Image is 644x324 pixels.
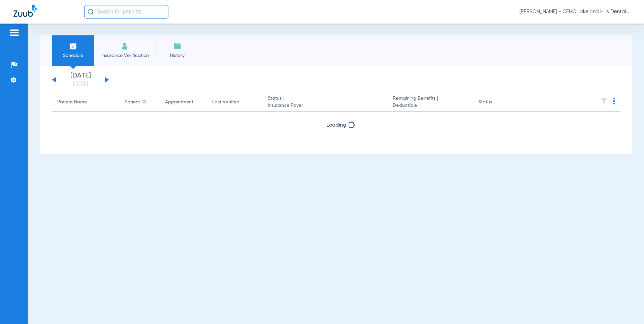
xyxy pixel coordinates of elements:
[601,98,607,104] img: filter.svg
[519,8,631,15] span: [PERSON_NAME] - CFHC Lakeland Hills Dental
[173,42,182,50] img: History
[165,99,201,106] div: Appointment
[60,80,101,87] a: [DATE]
[125,99,154,106] div: Patient ID
[57,52,89,59] span: Schedule
[262,93,387,112] th: Status |
[99,52,151,59] span: Insurance Verification
[60,72,101,87] li: [DATE]
[88,9,94,15] img: Search Icon
[613,98,615,104] img: group-dot-blue.svg
[387,93,473,112] th: Remaining Benefits |
[13,5,37,17] img: Zuub Logo
[9,29,20,37] img: hamburger-icon
[473,93,518,112] th: Status
[57,99,87,106] div: Patient Name
[84,5,168,19] input: Search for patients
[212,99,239,106] div: Last Verified
[121,42,129,50] img: Manual Insurance Verification
[268,102,382,109] span: Insurance Payer
[125,99,146,106] div: Patient ID
[212,99,257,106] div: Last Verified
[69,42,77,50] img: Schedule
[326,123,346,128] span: Loading
[161,52,193,59] span: History
[393,102,467,109] span: Deductible
[57,99,114,106] div: Patient Name
[165,99,193,106] div: Appointment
